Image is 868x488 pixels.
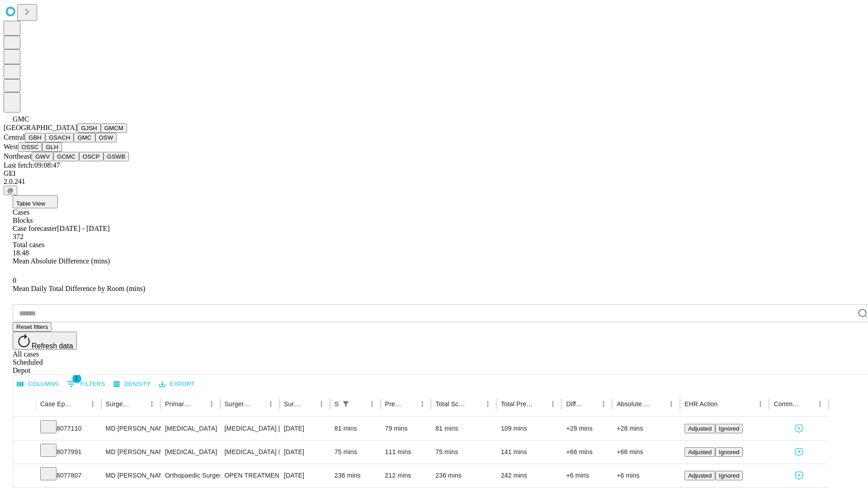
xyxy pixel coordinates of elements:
[40,464,97,487] div: 8077807
[684,447,715,457] button: Adjusted
[335,441,376,464] div: 75 mins
[617,441,675,464] div: +66 mins
[340,398,352,410] div: 1 active filter
[814,398,826,410] button: Menu
[4,186,17,195] button: @
[501,417,557,440] div: 109 mins
[469,398,481,410] button: Sort
[45,133,74,142] button: GSACH
[302,398,315,410] button: Sort
[774,400,800,408] div: Comments
[74,398,86,410] button: Sort
[566,441,608,464] div: +66 mins
[40,400,73,408] div: Case Epic Id
[53,152,79,161] button: GCMC
[165,464,215,487] div: Orthopaedic Surgery
[106,441,156,464] div: MD [PERSON_NAME] [PERSON_NAME] Md
[715,424,743,433] button: Ignored
[225,464,275,487] div: OPEN TREATMENT [MEDICAL_DATA] WITH PLATE
[101,123,127,133] button: GMCM
[719,472,739,479] span: Ignored
[193,398,205,410] button: Sort
[684,424,715,433] button: Adjusted
[284,441,325,464] div: [DATE]
[225,417,275,440] div: [MEDICAL_DATA] [MEDICAL_DATA]
[435,400,468,408] div: Total Scheduled Duration
[264,398,277,410] button: Menu
[111,377,153,391] button: Density
[315,398,328,410] button: Menu
[501,464,557,487] div: 242 mins
[4,133,25,141] span: Central
[284,400,302,408] div: Surgery Date
[42,142,61,152] button: GLH
[385,400,403,408] div: Predicted In Room Duration
[95,133,117,142] button: OSW
[501,441,557,464] div: 141 mins
[65,377,108,391] button: Show filters
[104,152,129,161] button: GSWB
[566,400,584,408] div: Difference
[284,464,325,487] div: [DATE]
[585,398,597,410] button: Sort
[18,468,31,484] button: Expand
[435,441,492,464] div: 75 mins
[7,187,14,194] span: @
[501,400,533,408] div: Total Predicted Duration
[157,377,197,391] button: Export
[403,398,416,410] button: Sort
[18,421,31,437] button: Expand
[597,398,610,410] button: Menu
[416,398,429,410] button: Menu
[225,441,275,464] div: [MEDICAL_DATA] EXTREMITY BILATERAL
[617,417,675,440] div: +28 mins
[57,225,109,232] span: [DATE] - [DATE]
[13,285,145,292] span: Mean Daily Total Difference by Room (mins)
[335,464,376,487] div: 236 mins
[566,464,608,487] div: +6 mins
[335,417,376,440] div: 81 mins
[435,417,492,440] div: 81 mins
[13,332,77,350] button: Refresh data
[4,161,60,169] span: Last fetch: 09:08:47
[74,133,95,142] button: GMC
[25,133,45,142] button: GBH
[617,400,651,408] div: Absolute Difference
[165,441,215,464] div: [MEDICAL_DATA]
[684,400,717,408] div: EHR Action
[13,322,52,332] button: Reset filters
[72,374,81,383] span: 1
[13,241,44,249] span: Total cases
[16,324,48,330] span: Reset filters
[435,464,492,487] div: 236 mins
[754,398,767,410] button: Menu
[385,464,427,487] div: 212 mins
[252,398,264,410] button: Sort
[4,152,32,160] span: Northeast
[133,398,146,410] button: Sort
[13,257,110,265] span: Mean Absolute Difference (mins)
[18,445,31,460] button: Expand
[534,398,547,410] button: Sort
[665,398,678,410] button: Menu
[32,342,73,350] span: Refresh data
[15,377,61,391] button: Select columns
[4,124,77,131] span: [GEOGRAPHIC_DATA]
[719,449,739,455] span: Ignored
[165,417,215,440] div: [MEDICAL_DATA]
[13,277,16,284] span: 0
[13,115,29,123] span: GMC
[566,417,608,440] div: +28 mins
[4,143,18,150] span: West
[77,123,101,133] button: GJSH
[106,400,132,408] div: Surgeon Name
[4,178,864,186] div: 2.0.241
[40,441,97,464] div: 8077991
[13,233,24,240] span: 372
[284,417,325,440] div: [DATE]
[684,471,715,480] button: Adjusted
[340,398,352,410] button: Show filters
[617,464,675,487] div: +6 mins
[146,398,158,410] button: Menu
[165,400,191,408] div: Primary Service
